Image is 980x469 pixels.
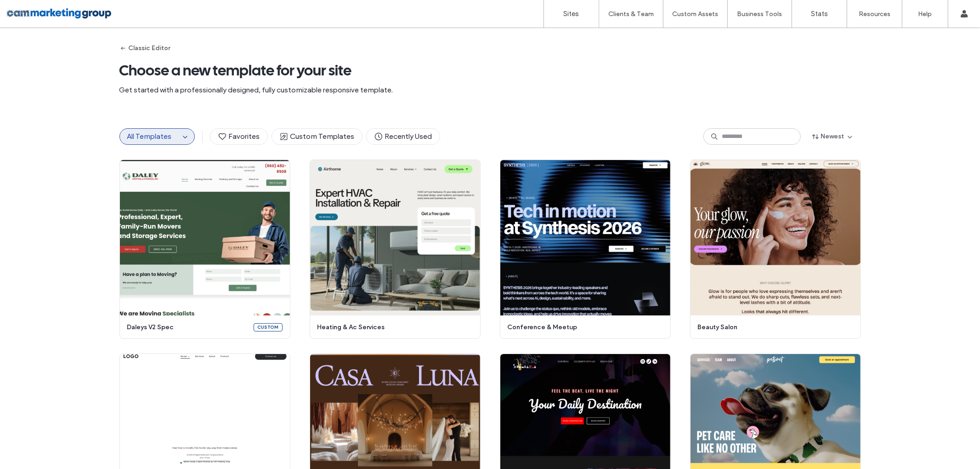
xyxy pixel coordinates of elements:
[737,10,782,18] label: Business Tools
[120,129,180,144] button: All Templates
[119,41,170,56] button: Classic Editor
[21,6,40,15] span: Help
[918,10,932,18] label: Help
[210,128,268,145] button: Favorites
[127,323,248,332] span: daleys v2 spec
[254,323,283,332] div: Custom
[279,132,355,142] span: Custom Templates
[218,132,260,142] span: Favorites
[119,61,861,80] span: Choose a new template for your site
[804,129,861,144] button: Newest
[508,323,657,332] span: conference & meetup
[608,10,654,18] label: Clients & Team
[673,10,719,18] label: Custom Assets
[317,323,467,332] span: heating & ac services
[811,10,828,18] label: Stats
[859,10,890,18] label: Resources
[119,85,861,95] span: Get started with a professionally designed, fully customizable responsive template.
[564,10,579,18] label: Sites
[127,132,172,141] span: All Templates
[374,132,432,142] span: Recently Used
[366,128,440,145] button: Recently Used
[698,323,848,332] span: beauty salon
[272,128,363,145] button: Custom Templates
